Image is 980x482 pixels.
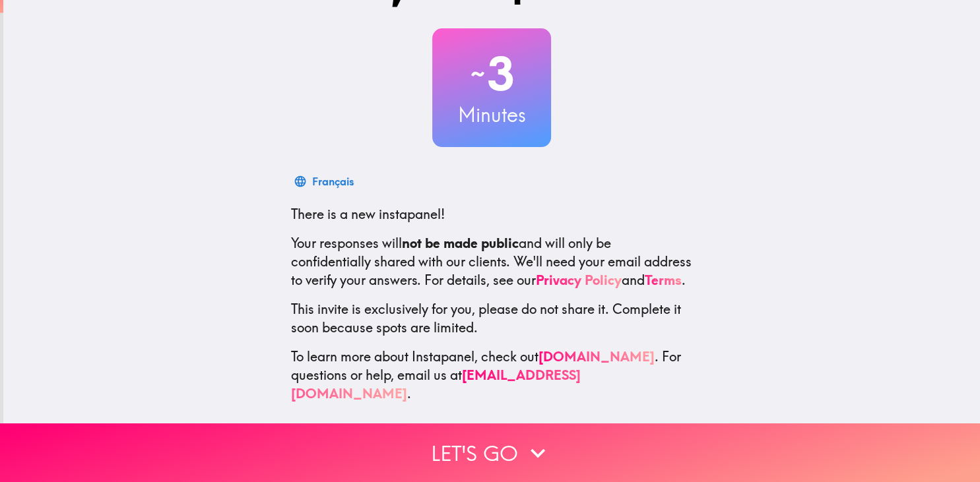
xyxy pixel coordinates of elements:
p: This invite is exclusively for you, please do not share it. Complete it soon because spots are li... [291,300,692,337]
h3: Minutes [432,101,551,129]
p: To learn more about Instapanel, check out . For questions or help, email us at . [291,347,692,403]
a: Terms [645,272,682,288]
h2: 3 [432,47,551,101]
span: There is a new instapanel! [291,206,445,222]
a: Privacy Policy [536,272,622,288]
b: not be made public [402,235,519,251]
button: Français [291,168,359,195]
div: Français [312,172,354,191]
span: ~ [469,54,487,94]
p: Your responses will and will only be confidentially shared with our clients. We'll need your emai... [291,234,692,289]
a: [EMAIL_ADDRESS][DOMAIN_NAME] [291,367,581,402]
a: [DOMAIN_NAME] [539,348,655,365]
